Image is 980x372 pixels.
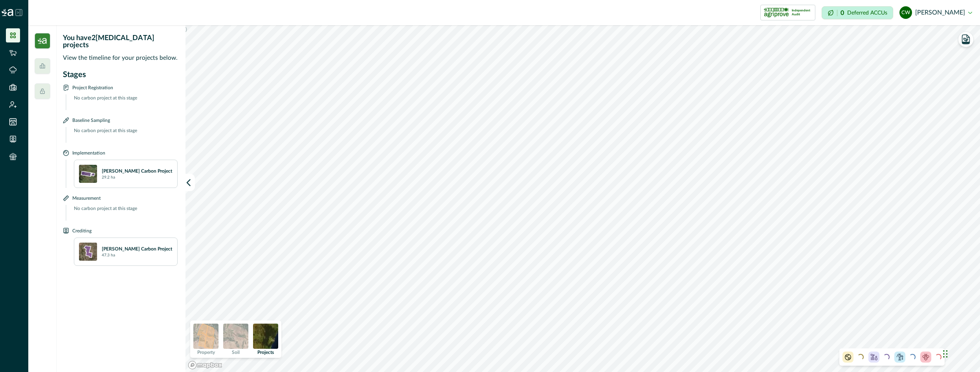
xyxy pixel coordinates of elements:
p: 29.2 ha [102,175,115,180]
p: 47.3 ha [102,252,115,258]
p: Soil [232,350,240,355]
p: Implementation [72,149,105,157]
canvas: Map [185,25,980,372]
p: No carbon project at this stage [69,205,178,221]
a: Mapbox logo [188,361,222,370]
img: insight_carbon-39e2b7a3.png [35,33,50,49]
button: cadel watson[PERSON_NAME] [899,3,972,22]
img: fsUBjph3D+YAAAAASUVORK5CYII= [79,165,97,183]
img: soil preview [223,324,248,349]
p: Property [197,350,215,355]
p: View the timeline for your projects below. [63,53,181,63]
img: property preview [193,324,218,349]
p: Crediting [72,227,92,234]
img: certification logo [764,6,789,19]
p: [PERSON_NAME] Carbon Project [102,245,172,252]
img: 0XLWlaGjzLQmKXHHzh1WAA0XplL85Ab9Bik0e8ABTwDAyBbwB5R4YLQeLRQapYmvaH9CRIojPS6bmqd4IhQY3PFmaKFPiVHhK... [79,243,97,261]
p: No carbon project at this stage [69,94,178,110]
iframe: Chat Widget [941,334,980,372]
img: projects preview [253,324,278,349]
p: Measurement [72,194,101,202]
p: Independent Audit [792,9,812,17]
p: You have 2 [MEDICAL_DATA] projects [63,35,181,49]
p: Baseline Sampling [72,116,110,124]
img: Logo [2,9,13,16]
p: 0 [841,10,844,16]
p: No carbon project at this stage [69,127,178,143]
p: Project Registration [72,84,113,91]
p: Projects [257,350,274,355]
p: Deferred ACCUs [847,10,887,16]
div: Drag [943,342,948,366]
p: [PERSON_NAME] Carbon Project [102,168,172,175]
p: Stages [63,69,178,81]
